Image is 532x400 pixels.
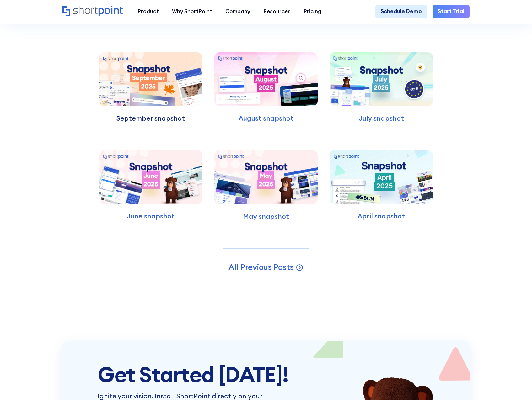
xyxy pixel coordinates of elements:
a: Schedule Demo [375,5,427,18]
div: Get Started [DATE]! [98,363,435,386]
a: June snapshot [96,139,206,221]
a: Company [219,5,257,18]
p: June snapshot [99,211,202,221]
div: Company [225,8,250,15]
div: Resources [264,8,291,15]
a: Pricing [297,5,328,18]
a: April snapshot [326,139,436,221]
a: Home [62,6,124,18]
iframe: Chat Widget [501,370,532,400]
a: July snapshot [326,42,436,124]
span: All Previous Posts [228,262,293,272]
p: September snapshot [99,113,202,124]
a: August snapshot [211,42,321,124]
a: September snapshot [96,42,206,124]
a: Start Trial [433,5,470,18]
a: Product [131,5,165,18]
a: May snapshot [211,139,321,221]
a: All Previous Posts [228,262,304,272]
div: Product [138,8,159,15]
div: Chat-Widget [501,370,532,400]
a: Why ShortPoint [165,5,219,18]
p: May snapshot [214,212,318,222]
div: Why ShortPoint [172,8,212,15]
p: April snapshot [330,211,433,221]
p: August snapshot [214,113,318,124]
p: July snapshot [330,113,433,124]
a: Resources [257,5,297,18]
div: Pricing [304,8,321,15]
